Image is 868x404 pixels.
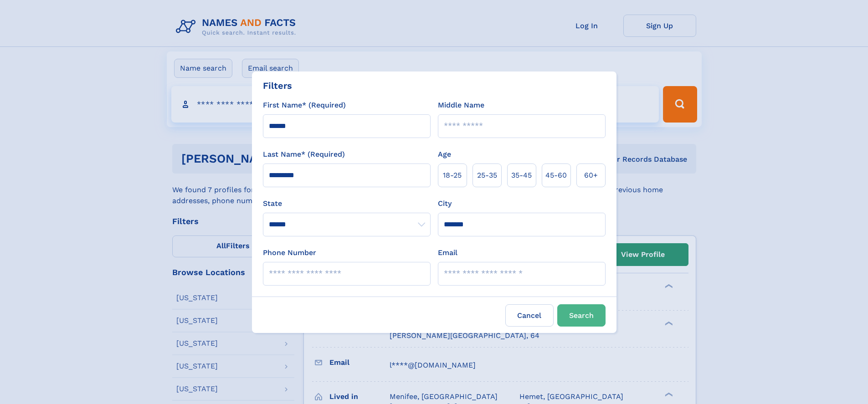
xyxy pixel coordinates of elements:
label: City [438,198,452,209]
span: 45‑60 [545,170,567,181]
label: Age [438,149,451,160]
label: Phone Number [263,247,316,258]
label: State [263,198,431,209]
div: Filters [263,79,292,92]
span: 18‑25 [443,170,462,181]
button: Search [557,304,606,327]
span: 60+ [584,170,598,181]
label: First Name* (Required) [263,100,346,111]
label: Email [438,247,457,258]
label: Middle Name [438,100,484,111]
label: Last Name* (Required) [263,149,345,160]
label: Cancel [505,304,554,327]
span: 25‑35 [477,170,497,181]
span: 35‑45 [511,170,532,181]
